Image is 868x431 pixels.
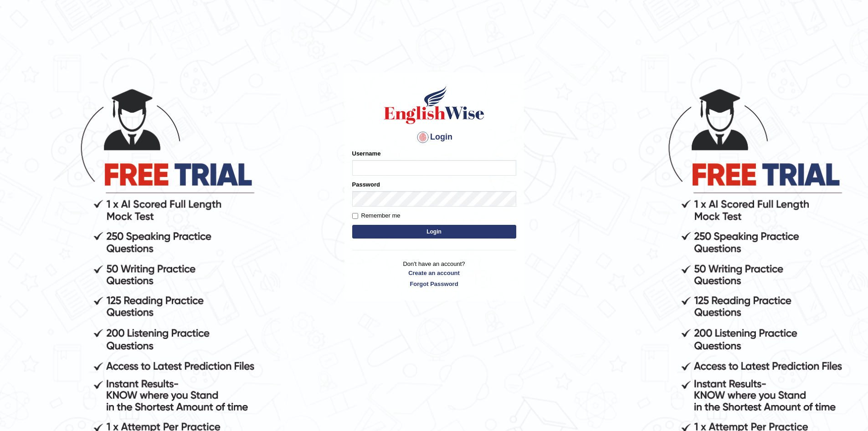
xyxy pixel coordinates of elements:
p: Don't have an account? [352,260,516,288]
label: Remember me [352,211,401,220]
label: Username [352,149,381,158]
input: Remember me [352,213,358,219]
label: Password [352,180,380,189]
h4: Login [352,130,516,145]
button: Login [352,225,516,239]
a: Forgot Password [352,280,516,288]
img: Logo of English Wise sign in for intelligent practice with AI [382,84,486,125]
a: Create an account [352,269,516,277]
